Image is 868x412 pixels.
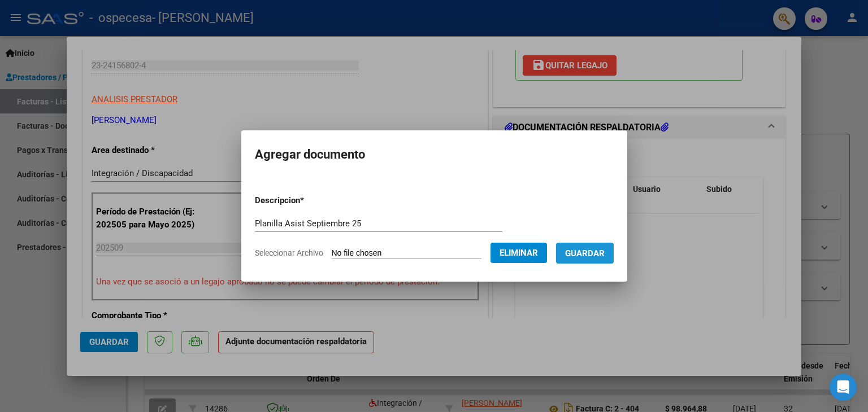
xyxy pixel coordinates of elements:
[491,243,547,263] button: Eliminar
[255,194,363,207] p: Descripcion
[255,144,614,165] h2: Agregar documento
[556,243,614,264] button: Guardar
[830,374,857,401] div: Open Intercom Messenger
[565,248,605,258] span: Guardar
[255,248,323,257] span: Seleccionar Archivo
[500,248,538,258] span: Eliminar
